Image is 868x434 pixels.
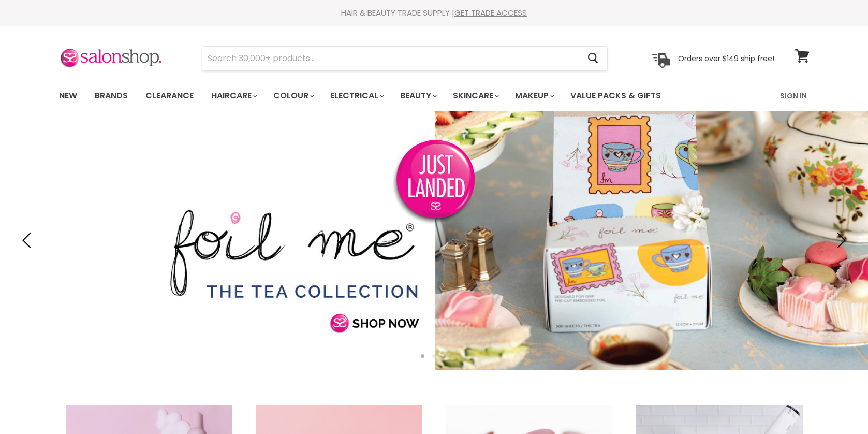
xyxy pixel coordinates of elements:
li: Page dot 1 [421,354,424,358]
button: Next [829,230,850,251]
a: Sign In [774,85,813,107]
div: HAIR & BEAUTY TRADE SUPPLY | [46,8,822,18]
ul: Main menu [51,81,722,111]
li: Page dot 3 [444,354,447,358]
li: Page dot 2 [432,354,436,358]
button: Previous [18,230,39,251]
input: Search [202,47,580,70]
a: Skincare [445,85,505,107]
a: Haircare [203,85,263,107]
a: GET TRADE ACCESS [454,7,527,18]
a: Colour [266,85,320,107]
a: Electrical [322,85,390,107]
form: Product [202,46,608,71]
a: Brands [87,85,136,107]
a: Value Packs & Gifts [563,85,669,107]
a: New [51,85,85,107]
nav: Main [46,81,822,111]
button: Search [580,47,607,70]
a: Makeup [507,85,561,107]
a: Beauty [392,85,443,107]
p: Orders over $149 ship free! [678,53,774,63]
a: Clearance [138,85,201,107]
